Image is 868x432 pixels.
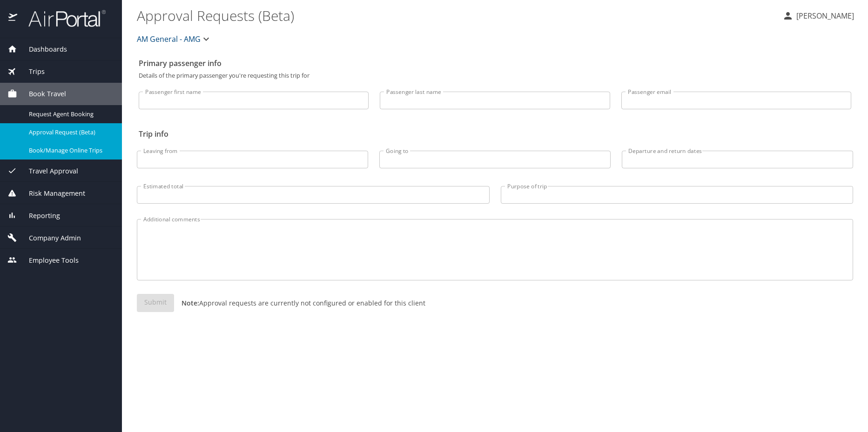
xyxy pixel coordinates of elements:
[29,146,111,155] span: Book/Manage Online Trips
[29,128,111,137] span: Approval Request (Beta)
[174,298,425,308] p: Approval requests are currently not configured or enabled for this client
[137,33,201,46] span: AM General - AMG
[17,66,45,77] span: Trips
[29,110,111,119] span: Request Agent Booking
[8,9,18,27] img: icon-airportal.png
[139,73,851,79] p: Details of the primary passenger you're requesting this trip for
[794,10,854,21] p: [PERSON_NAME]
[139,126,851,141] h2: Trip info
[137,1,775,30] h1: Approval Requests (Beta)
[18,9,106,27] img: airportal-logo.png
[17,44,67,54] span: Dashboards
[17,233,81,243] span: Company Admin
[139,56,851,71] h2: Primary passenger info
[17,211,60,221] span: Reporting
[17,166,78,176] span: Travel Approval
[17,188,85,199] span: Risk Management
[182,299,199,307] strong: Note:
[17,89,66,99] span: Book Travel
[17,255,79,266] span: Employee Tools
[133,30,215,48] button: AM General - AMG
[779,7,858,24] button: [PERSON_NAME]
